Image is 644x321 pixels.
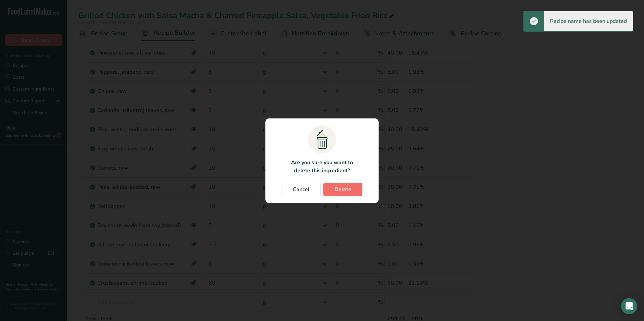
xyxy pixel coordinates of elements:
[621,298,637,314] div: Open Intercom Messenger
[544,11,633,31] div: Recipe name has been updated
[287,158,357,175] p: Are you sure you want to delete this ingredient?
[282,183,321,196] button: Cancel
[334,185,351,193] span: Delete
[293,185,310,193] span: Cancel
[323,183,362,196] button: Delete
